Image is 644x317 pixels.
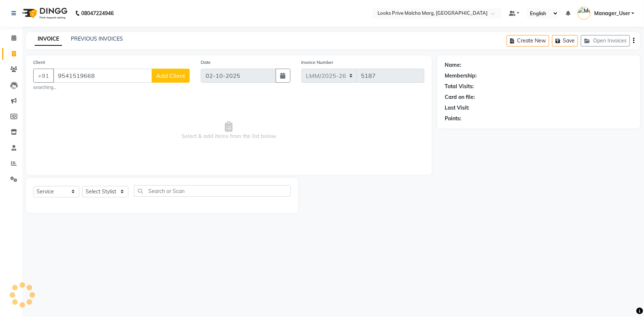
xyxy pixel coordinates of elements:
[201,59,211,66] label: Date
[302,59,334,66] label: Invoice Number
[445,115,461,123] div: Points:
[594,10,630,17] span: Manager_User
[33,59,45,66] label: Client
[19,3,69,24] img: logo
[81,3,114,24] b: 08047224946
[445,104,469,112] div: Last Visit:
[445,93,475,101] div: Card on file:
[53,69,152,83] input: Search by Name/Mobile/Email/Code
[152,69,190,83] button: Add Client
[33,69,54,83] button: +91
[35,32,62,46] a: INVOICE
[507,35,549,46] button: Create New
[33,94,424,168] span: Select & add items from the list below
[33,84,190,91] small: searching...
[71,35,123,42] a: PREVIOUS INVOICES
[581,35,630,46] button: Open Invoices
[156,72,185,79] span: Add Client
[445,83,474,90] div: Total Visits:
[578,7,590,20] img: Manager_User
[445,61,461,69] div: Name:
[552,35,578,46] button: Save
[445,72,477,80] div: Membership:
[134,185,291,197] input: Search or Scan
